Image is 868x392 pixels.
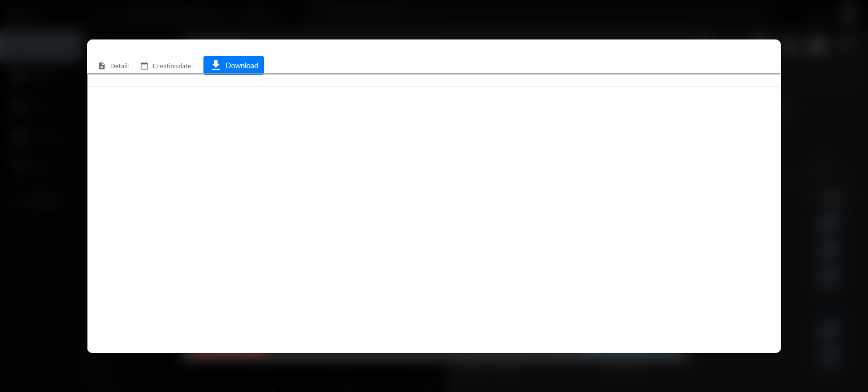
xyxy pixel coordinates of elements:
button: downloadDownload [203,56,264,75]
i: calendar_today [140,61,149,70]
span: Detail: [110,62,129,69]
i: description [98,61,106,70]
i: download [209,59,223,72]
span: Creation date: [153,62,193,69]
